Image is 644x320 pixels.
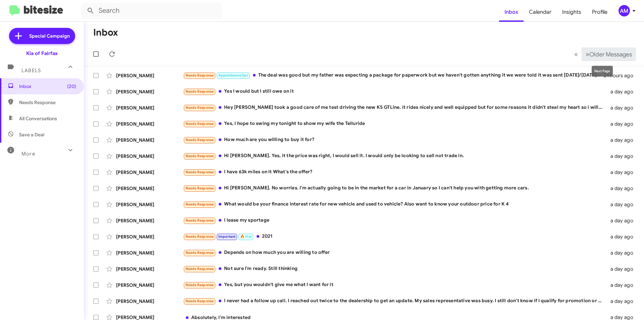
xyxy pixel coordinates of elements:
[619,5,630,16] div: AM
[604,72,639,79] div: 21 hours ago
[183,88,606,95] div: Yes I would but I still owe on it
[499,2,524,22] a: Inbox
[571,47,636,61] nav: Page navigation example
[582,47,636,61] button: Next
[524,2,557,22] a: Calendar
[185,267,214,271] span: Needs Response
[185,283,214,287] span: Needs Response
[606,185,639,192] div: a day ago
[93,27,118,38] h1: Inbox
[183,265,606,273] div: Not sure I'm ready. Still thinking
[218,234,236,239] span: Important
[26,50,58,57] div: Kia of Fairfax
[116,249,183,256] div: [PERSON_NAME]
[116,121,183,127] div: [PERSON_NAME]
[19,83,76,90] span: Inbox
[606,88,639,95] div: a day ago
[587,2,613,22] a: Profile
[183,136,606,144] div: How much are you willing to buy it for?
[185,218,214,223] span: Needs Response
[606,249,639,256] div: a day ago
[185,170,214,174] span: Needs Response
[185,250,214,255] span: Needs Response
[183,281,606,289] div: Yes, but you wouldn't give me what I want for it
[185,234,214,239] span: Needs Response
[19,99,76,106] span: Needs Response
[185,73,214,78] span: Needs Response
[116,88,183,95] div: [PERSON_NAME]
[185,89,214,94] span: Needs Response
[185,105,214,110] span: Needs Response
[116,298,183,305] div: [PERSON_NAME]
[185,154,214,158] span: Needs Response
[183,152,606,160] div: Hi [PERSON_NAME]. Yes, it the price was right, I would sell it. I would only be looking to sell n...
[116,72,183,79] div: [PERSON_NAME]
[21,67,41,74] span: Labels
[9,28,75,44] a: Special Campaign
[116,282,183,288] div: [PERSON_NAME]
[67,83,76,90] span: (20)
[185,138,214,142] span: Needs Response
[183,168,606,176] div: I have 63k miles on it What's the offer?
[183,120,606,128] div: Yes, I hope to swing my tonight to show my wife the Telluride
[183,72,604,79] div: The deal was good but my father was expecting a package for paperwork but we haven't gotten anyth...
[185,122,214,126] span: Needs Response
[116,153,183,159] div: [PERSON_NAME]
[185,299,214,303] span: Needs Response
[183,184,606,192] div: Hi [PERSON_NAME]. No worries. I'm actually going to be in the market for a car in January so I ca...
[574,50,578,58] span: «
[218,73,248,78] span: Appointment Set
[183,217,606,224] div: I lease my sportage
[613,5,637,16] button: AM
[557,2,587,22] a: Insights
[19,131,44,138] span: Save a Deal
[606,282,639,288] div: a day ago
[606,233,639,240] div: a day ago
[19,115,57,122] span: All Conversations
[606,217,639,224] div: a day ago
[183,200,606,208] div: What would be your finance interest rate for new vehicle and used to vehicle? Also want to know y...
[185,202,214,207] span: Needs Response
[183,297,606,305] div: I never had a follow up call. I reached out twice to the dealership to get an update. My sales re...
[606,121,639,127] div: a day ago
[589,51,632,58] span: Older Messages
[116,137,183,143] div: [PERSON_NAME]
[606,201,639,208] div: a day ago
[116,233,183,240] div: [PERSON_NAME]
[183,233,606,240] div: 2021
[116,266,183,272] div: [PERSON_NAME]
[81,3,222,19] input: Search
[116,185,183,192] div: [PERSON_NAME]
[606,266,639,272] div: a day ago
[606,137,639,143] div: a day ago
[592,66,613,77] div: Next Page
[116,217,183,224] div: [PERSON_NAME]
[183,249,606,257] div: Depends on how much you are willing to offer
[21,151,35,157] span: More
[116,104,183,111] div: [PERSON_NAME]
[606,298,639,305] div: a day ago
[570,47,582,61] button: Previous
[185,186,214,190] span: Needs Response
[116,201,183,208] div: [PERSON_NAME]
[183,104,606,111] div: Hey [PERSON_NAME] took a good care of me test driving the new K5 GTLine. it rides nicely and well...
[606,153,639,159] div: a day ago
[29,33,70,39] span: Special Campaign
[240,234,252,239] span: 🔥 Hot
[586,50,589,58] span: »
[606,169,639,176] div: a day ago
[606,104,639,111] div: a day ago
[116,169,183,176] div: [PERSON_NAME]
